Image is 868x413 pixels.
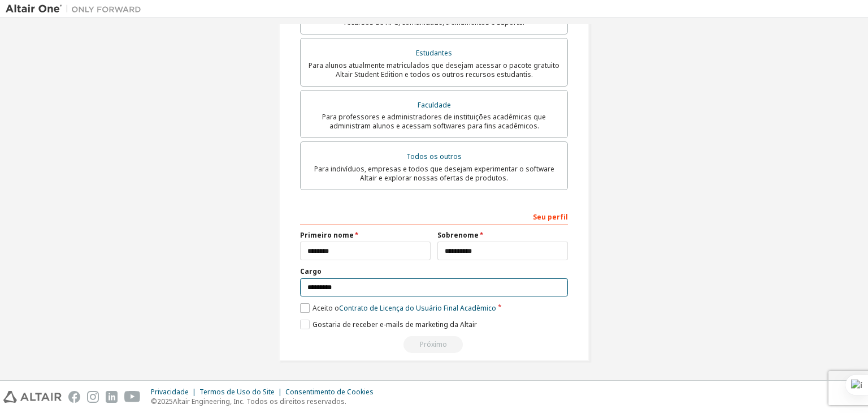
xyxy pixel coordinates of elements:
font: 2025 [157,397,173,406]
font: Consentimento de Cookies [285,387,374,397]
img: Altair Um [6,3,147,15]
font: Contrato de Licença do Usuário Final [339,303,458,313]
font: Faculdade [418,100,451,110]
font: Para alunos atualmente matriculados que desejam acessar o pacote gratuito Altair Student Edition ... [309,61,559,79]
img: instagram.svg [87,391,99,403]
font: Gostaria de receber e-mails de marketing da Altair [313,320,477,329]
font: Para professores e administradores de instituições acadêmicas que administram alunos e acessam so... [322,112,546,131]
img: linkedin.svg [106,391,118,403]
font: © [151,397,157,406]
div: Read and acccept EULA to continue [300,336,568,353]
font: Sobrenome [437,230,479,240]
font: Para indivíduos, empresas e todos que desejam experimentar o software Altair e explorar nossas of... [314,164,554,183]
img: youtube.svg [124,391,141,403]
font: Aceito o [313,303,339,313]
font: Todos os outros [406,152,462,161]
img: altair_logo.svg [3,391,62,403]
font: Privacidade [151,387,189,397]
font: Altair Engineering, Inc. Todos os direitos reservados. [173,397,346,406]
font: Cargo [300,266,322,276]
font: Seu perfil [533,212,568,222]
img: facebook.svg [68,391,80,403]
font: Estudantes [416,48,452,58]
font: Termos de Uso do Site [199,387,275,397]
font: Primeiro nome [300,230,354,240]
font: Acadêmico [460,303,496,313]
